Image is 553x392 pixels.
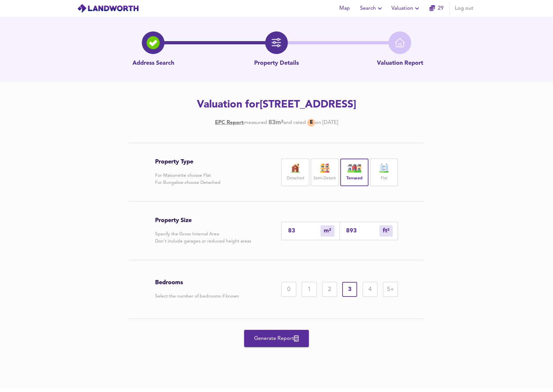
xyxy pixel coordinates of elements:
[379,225,393,237] div: m²
[155,217,251,224] h3: Property Size
[155,158,220,165] h3: Property Type
[147,36,160,49] img: search-icon
[363,282,378,297] div: 4
[340,159,368,186] div: Terraced
[346,228,379,234] input: Sqft
[313,174,336,183] label: Semi-Detach
[244,119,267,126] div: measured
[346,163,363,173] img: house-icon
[315,119,321,126] div: on
[429,4,444,13] a: 29
[155,230,251,245] p: Specify the Gross Internal Area Don't include garages or reduced height areas
[93,98,460,112] h2: Valuation for [STREET_ADDRESS]
[155,172,220,186] p: For Maisonette choose Flat For Bungalow choose Detached
[391,4,421,13] span: Valuation
[370,159,398,186] div: Flat
[334,2,355,15] button: Map
[268,119,283,126] b: 83 m²
[317,163,333,173] img: house-icon
[452,2,476,15] button: Log out
[322,282,337,297] div: 2
[251,334,302,343] span: Generate Report
[281,159,309,186] div: Detached
[155,279,239,286] h3: Bedrooms
[272,38,281,48] img: filter-icon
[389,2,423,15] button: Valuation
[302,282,317,297] div: 1
[288,228,321,234] input: Enter sqm
[342,282,357,297] div: 3
[287,174,304,183] label: Detached
[337,4,352,13] span: Map
[215,119,338,127] div: [DATE]
[155,293,239,300] p: Select the number of bedrooms if known
[283,119,306,126] div: and rated
[244,330,309,347] button: Generate Report
[215,119,244,126] a: EPC Report
[360,4,384,13] span: Search
[376,163,392,173] img: flat-icon
[383,282,398,297] div: 5+
[254,59,299,68] p: Property Details
[132,59,174,68] p: Address Search
[307,119,315,127] div: E
[455,4,473,13] span: Log out
[281,282,296,297] div: 0
[321,225,334,237] div: m²
[381,174,387,183] label: Flat
[395,38,405,48] img: home-icon
[287,163,303,173] img: house-icon
[77,4,139,13] img: logo
[426,2,447,15] button: 29
[357,2,386,15] button: Search
[311,159,339,186] div: Semi-Detach
[346,174,363,183] label: Terraced
[377,59,423,68] p: Valuation Report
